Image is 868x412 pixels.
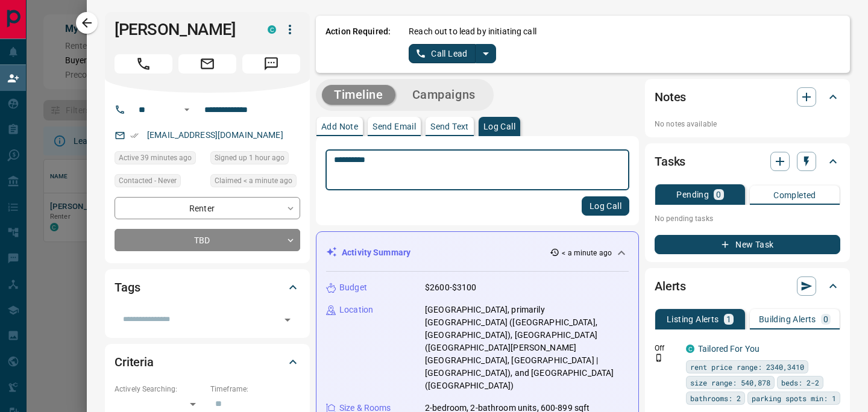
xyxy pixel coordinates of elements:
h1: [PERSON_NAME] [115,20,250,39]
span: Message [242,54,300,73]
p: Listing Alerts [667,315,719,323]
svg: Push Notification Only [655,354,663,362]
div: Tue Oct 14 2025 [210,151,300,168]
a: [EMAIL_ADDRESS][DOMAIN_NAME] [147,130,283,140]
button: New Task [655,235,840,254]
h2: Tags [115,278,140,297]
div: Tags [115,273,300,302]
span: Call [115,54,172,73]
span: Claimed < a minute ago [215,175,292,187]
button: Open [279,311,296,328]
p: Pending [676,190,709,199]
h2: Alerts [655,276,686,296]
span: size range: 540,878 [690,376,770,389]
p: Send Text [430,122,469,131]
div: Notes [655,83,840,111]
p: Log Call [483,122,515,131]
p: Location [339,304,373,316]
a: Tailored For You [698,344,759,354]
p: Timeframe: [210,384,300,395]
div: Criteria [115,348,300,376]
p: Action Required: [325,25,391,63]
p: Completed [773,191,816,199]
p: Building Alerts [759,315,816,323]
div: Renter [115,197,300,219]
div: TBD [115,229,300,251]
button: Timeline [322,85,395,105]
svg: Email Verified [130,131,139,140]
p: Budget [339,281,367,294]
p: Reach out to lead by initiating call [409,25,536,38]
div: Alerts [655,272,840,301]
button: Call Lead [409,44,476,63]
span: Active 39 minutes ago [119,152,192,164]
p: Send Email [373,122,416,131]
h2: Notes [655,87,686,107]
div: Tue Oct 14 2025 [115,151,204,168]
button: Campaigns [400,85,488,105]
p: Activity Summary [342,246,410,259]
div: Activity Summary< a minute ago [326,242,629,264]
div: condos.ca [268,25,276,34]
span: parking spots min: 1 [752,392,836,404]
h2: Criteria [115,352,154,372]
button: Log Call [582,196,629,216]
p: 0 [823,315,828,323]
p: Add Note [321,122,358,131]
span: Email [178,54,236,73]
div: condos.ca [686,345,694,353]
p: [GEOGRAPHIC_DATA], primarily [GEOGRAPHIC_DATA] ([GEOGRAPHIC_DATA], [GEOGRAPHIC_DATA]), [GEOGRAPHI... [425,304,629,392]
p: Off [655,343,679,354]
h2: Tasks [655,152,685,171]
div: split button [409,44,496,63]
p: Actively Searching: [115,384,204,395]
p: No pending tasks [655,210,840,228]
p: 1 [726,315,731,323]
div: Tue Oct 14 2025 [210,174,300,191]
span: bathrooms: 2 [690,392,741,404]
p: < a minute ago [562,248,612,258]
button: Open [180,102,194,117]
span: Contacted - Never [119,175,177,187]
p: 0 [716,190,721,199]
div: Tasks [655,147,840,176]
span: beds: 2-2 [781,376,819,389]
p: $2600-$3100 [425,281,476,294]
span: rent price range: 2340,3410 [690,361,804,373]
p: No notes available [655,119,840,130]
span: Signed up 1 hour ago [215,152,285,164]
